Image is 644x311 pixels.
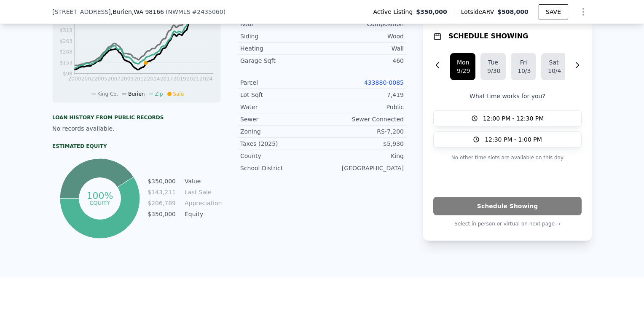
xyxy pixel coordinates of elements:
[183,177,221,186] td: Value
[52,124,221,133] div: No records available.
[240,164,322,172] div: School District
[575,3,592,20] button: Show Options
[59,27,72,33] tspan: $318
[322,32,404,40] div: Wood
[497,8,529,15] span: $508,000
[433,110,582,126] button: 12:00 PM - 12:30 PM
[485,135,542,144] span: 12:30 PM - 1:00 PM
[59,38,72,44] tspan: $263
[240,56,322,65] div: Garage Sqft
[322,139,404,148] div: $5,930
[240,139,322,148] div: Taxes (2025)
[240,152,322,160] div: County
[68,76,81,82] tspan: 2000
[450,53,475,80] button: Mon9/29
[433,197,582,215] button: Schedule Showing
[173,76,186,82] tspan: 2019
[416,8,447,16] span: $350,000
[373,8,416,16] span: Active Listing
[548,67,560,75] div: 10/4
[168,8,190,15] span: NWMLS
[461,8,497,16] span: Lotside ARV
[240,91,322,99] div: Lot Sqft
[52,114,221,121] div: Loan history from public records
[518,58,529,67] div: Fri
[433,131,582,147] button: 12:30 PM - 1:00 PM
[147,188,176,197] td: $143,211
[433,219,582,229] p: Select in person or virtual on next page →
[487,58,499,67] div: Tue
[487,67,499,75] div: 9/30
[322,20,404,28] div: Composition
[147,76,160,82] tspan: 2014
[518,67,529,75] div: 10/3
[134,76,147,82] tspan: 2012
[457,58,469,67] div: Mon
[433,153,582,163] p: No other time slots are available on this day
[63,71,72,77] tspan: $98
[107,76,121,82] tspan: 2007
[200,76,213,82] tspan: 2024
[364,79,404,86] a: 433880-0085
[90,199,110,206] tspan: equity
[483,114,544,123] span: 12:00 PM - 12:30 PM
[240,32,322,40] div: Siding
[511,53,536,80] button: Fri10/3
[322,164,404,172] div: [GEOGRAPHIC_DATA]
[147,177,176,186] td: $350,000
[132,8,164,15] span: , WA 98166
[97,91,118,97] span: King Co.
[240,103,322,111] div: Water
[480,53,506,80] button: Tue9/30
[448,31,528,41] h1: SCHEDULE SHOWING
[86,190,113,201] tspan: 100%
[322,103,404,111] div: Public
[322,91,404,99] div: 7,419
[183,198,221,208] td: Appreciation
[541,53,566,80] button: Sat10/4
[166,8,225,16] div: ( )
[457,67,469,75] div: 9/29
[111,8,164,16] span: , Burien
[160,76,173,82] tspan: 2017
[121,76,134,82] tspan: 2009
[240,115,322,123] div: Sewer
[59,60,72,66] tspan: $153
[155,91,163,97] span: Zip
[240,20,322,28] div: Roof
[322,44,404,53] div: Wall
[539,4,568,19] button: SAVE
[128,91,145,97] span: Burien
[322,56,404,65] div: 460
[183,209,221,219] td: Equity
[322,127,404,136] div: RS-7,200
[192,8,223,15] span: # 2435060
[433,92,582,100] p: What time works for you?
[548,58,560,67] div: Sat
[147,209,176,219] td: $350,000
[52,8,111,16] span: [STREET_ADDRESS]
[240,127,322,136] div: Zoning
[173,91,184,97] span: Sale
[183,188,221,197] td: Last Sale
[240,78,322,87] div: Parcel
[147,198,176,208] td: $206,789
[81,76,94,82] tspan: 2002
[322,115,404,123] div: Sewer Connected
[186,76,199,82] tspan: 2021
[240,44,322,53] div: Heating
[59,49,72,55] tspan: $208
[322,152,404,160] div: King
[94,76,107,82] tspan: 2005
[52,143,221,150] div: Estimated Equity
